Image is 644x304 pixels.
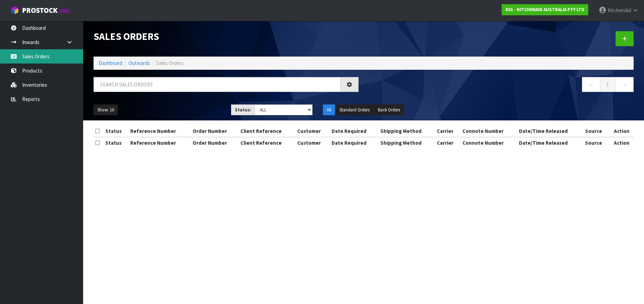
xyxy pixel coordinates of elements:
[517,137,583,148] th: Date/Time Released
[156,60,184,66] span: Sales Orders
[295,126,330,137] th: Customer
[608,7,631,14] span: KitchenAid
[295,137,330,148] th: Customer
[517,126,583,137] th: Date/Time Released
[323,104,335,116] button: All
[461,137,518,148] th: Connote Number
[505,7,584,12] strong: K01 - KITCHENAID AUSTRALIA PTY LTD
[435,137,461,148] th: Carrier
[129,137,191,148] th: Reference Number
[582,77,600,92] a: ←
[600,77,616,92] a: 1
[94,77,341,92] input: Search sales orders
[583,126,609,137] th: Source
[379,137,435,148] th: Shipping Method
[10,6,19,15] img: cube-alt.png
[330,126,379,137] th: Date Required
[104,126,129,137] th: Status
[235,107,251,113] strong: Status:
[609,126,634,137] th: Action
[374,104,404,116] button: Back Orders
[615,77,634,92] a: →
[379,126,435,137] th: Shipping Method
[330,137,379,148] th: Date Required
[369,77,634,94] nav: Page navigation
[191,137,239,148] th: Order Number
[461,126,518,137] th: Connote Number
[239,137,295,148] th: Client Reference
[336,104,373,116] button: Standard Orders
[104,137,129,148] th: Status
[129,60,150,66] a: Outwards
[435,126,461,137] th: Carrier
[59,8,70,14] small: WMS
[94,31,359,42] h1: Sales Orders
[94,104,118,116] button: Show: 10
[239,126,295,137] th: Client Reference
[22,6,58,15] span: ProStock
[99,60,122,66] a: Dashboard
[129,126,191,137] th: Reference Number
[191,126,239,137] th: Order Number
[583,137,609,148] th: Source
[609,137,634,148] th: Action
